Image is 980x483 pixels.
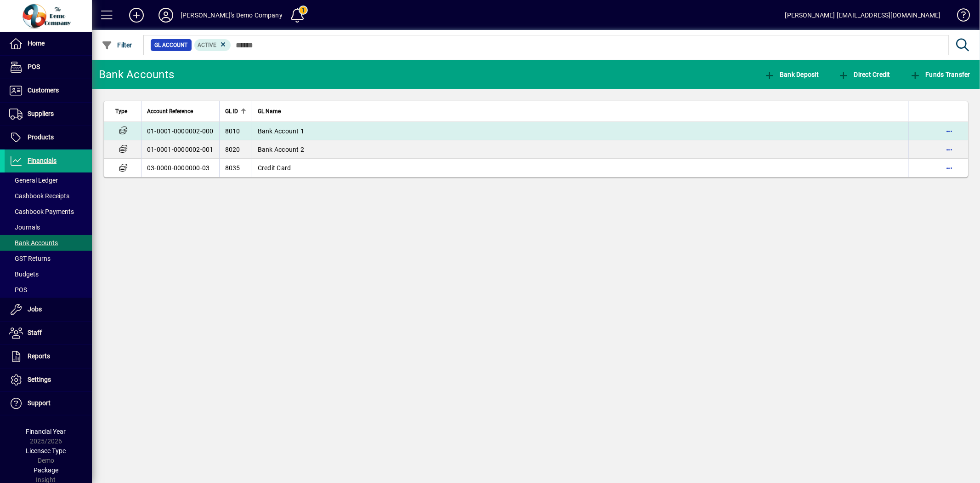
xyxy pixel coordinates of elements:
a: Settings [5,368,92,391]
a: Cashbook Payments [5,204,92,219]
span: Journals [9,224,40,231]
a: Home [5,32,92,55]
button: More options [942,142,957,157]
span: Credit Card [258,164,291,172]
span: General Ledger [9,177,58,184]
span: GST Returns [9,255,51,262]
td: 01-0001-0000002-001 [141,140,219,159]
a: Cashbook Receipts [5,188,92,204]
span: Financial Year [26,428,66,435]
button: Funds Transfer [907,66,973,83]
button: More options [942,124,957,138]
span: POS [28,63,40,70]
td: 01-0001-0000002-000 [141,122,219,140]
a: GST Returns [5,251,92,266]
span: Bank Account 1 [258,127,305,135]
a: Budgets [5,266,92,282]
div: GL ID [225,106,246,116]
span: Licensee Type [26,447,66,454]
span: Reports [28,352,50,360]
span: GL Account [154,40,188,50]
span: 8010 [225,127,240,135]
span: Home [28,40,45,47]
button: Bank Deposit [762,66,821,83]
span: Jobs [28,305,42,313]
span: Bank Accounts [9,239,58,247]
span: Budgets [9,270,39,278]
span: Financials [28,157,57,164]
span: Staff [28,329,42,336]
span: Bank Deposit [764,71,819,78]
span: Cashbook Receipts [9,192,69,200]
div: [PERSON_NAME]'s Demo Company [181,8,283,23]
a: Jobs [5,298,92,321]
span: Filter [102,41,132,49]
a: Reports [5,345,92,368]
span: 8020 [225,146,240,153]
span: Cashbook Payments [9,208,74,215]
span: Support [28,399,51,407]
button: More options [942,161,957,175]
span: Customers [28,86,59,94]
span: Suppliers [28,110,54,117]
a: General Ledger [5,172,92,188]
button: Profile [151,7,181,23]
span: GL Name [258,106,281,116]
a: Bank Accounts [5,235,92,251]
span: Type [115,106,127,116]
td: 03-0000-0000000-03 [141,159,219,177]
mat-chip: Activation Status: Active [194,39,231,51]
a: Knowledge Base [950,2,969,32]
span: POS [9,286,27,293]
a: Staff [5,322,92,345]
span: GL ID [225,106,238,116]
span: Settings [28,376,51,383]
span: Direct Credit [838,71,890,78]
div: Type [115,106,136,116]
button: Add [122,7,151,23]
a: POS [5,282,92,298]
div: GL Name [258,106,903,116]
span: Products [28,133,54,141]
a: Products [5,126,92,149]
span: Package [34,466,58,474]
a: Customers [5,79,92,102]
a: Suppliers [5,103,92,126]
a: Journals [5,219,92,235]
div: [PERSON_NAME] [EMAIL_ADDRESS][DOMAIN_NAME] [785,8,941,23]
span: Active [198,42,217,48]
span: Bank Account 2 [258,146,305,153]
a: POS [5,56,92,79]
span: 8035 [225,164,240,172]
div: Bank Accounts [99,67,174,82]
button: Direct Credit [836,66,893,83]
span: Account Reference [147,106,193,116]
a: Support [5,392,92,415]
button: Filter [99,37,135,53]
span: Funds Transfer [910,71,970,78]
